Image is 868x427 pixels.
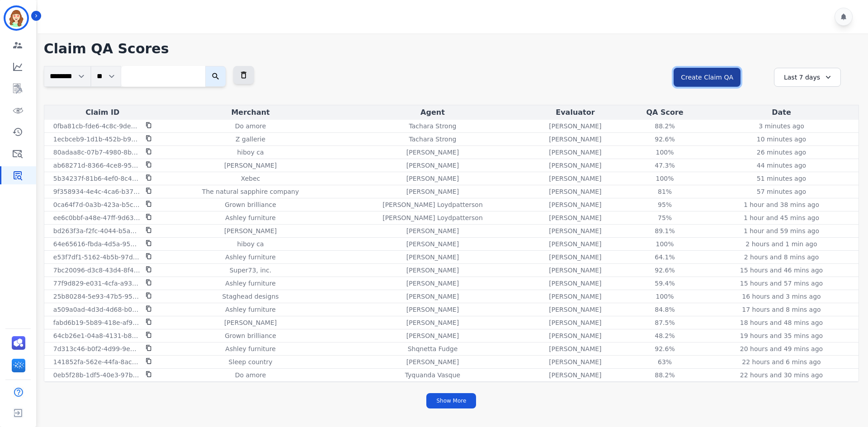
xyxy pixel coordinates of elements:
[645,344,685,353] div: 92.6 %
[224,226,277,235] p: [PERSON_NAME]
[549,135,601,144] p: [PERSON_NAME]
[225,279,275,288] p: Ashley furniture
[53,292,140,301] p: 25b80284-5e93-47b5-951c-188f6c3c0dbf
[53,161,140,170] p: ab68271d-8366-4ce8-9585-daa6b3c5e178
[740,371,823,380] p: 22 hours and 30 mins ago
[53,226,140,235] p: bd263f3a-f2fc-4044-b5a6-568cb9881a3e
[740,331,823,340] p: 19 hours and 35 mins ago
[406,161,459,170] p: [PERSON_NAME]
[549,305,601,314] p: [PERSON_NAME]
[53,331,140,340] p: 64cb26e1-04a8-4131-b8da-5ad0fbd2591c
[53,357,140,366] p: 141852fa-562e-44fa-8ac6-cfdd3ed0285e
[409,122,457,131] p: Tachara Strong
[645,239,685,249] div: 100 %
[53,200,140,209] p: 0ca64f7d-0a3b-423a-b5c3-fbd44f3977cb
[225,331,276,340] p: Grown brilliance
[549,371,601,380] p: [PERSON_NAME]
[740,344,823,353] p: 20 hours and 49 mins ago
[744,226,819,235] p: 1 hour and 59 mins ago
[406,357,459,366] p: [PERSON_NAME]
[757,174,806,183] p: 51 minutes ago
[549,122,601,131] p: [PERSON_NAME]
[53,122,140,131] p: 0fba81cb-fde6-4c8c-9de6-69cd550a637a
[774,68,841,87] div: Last 7 days
[757,161,806,170] p: 44 minutes ago
[627,107,703,118] div: QA Score
[237,148,264,157] p: hiboy ca
[645,148,685,157] div: 100 %
[744,200,819,209] p: 1 hour and 38 mins ago
[645,122,685,131] div: 88.2 %
[229,357,273,366] p: Sleep country
[645,174,685,183] div: 100 %
[740,266,823,275] p: 15 hours and 46 mins ago
[53,318,140,327] p: fabd6b19-5b89-418e-af9c-2070b08a817a
[53,305,140,314] p: a509a0ad-4d3d-4d68-b073-1b29205de6cf
[674,68,741,87] button: Create Claim QA
[645,331,685,340] div: 48.2 %
[744,253,819,262] p: 2 hours and 8 mins ago
[645,213,685,222] div: 75 %
[53,187,140,196] p: 9f358934-4e4c-4ca6-b377-a8f556e0cae2
[645,292,685,301] div: 100 %
[549,148,601,157] p: [PERSON_NAME]
[406,148,459,157] p: [PERSON_NAME]
[549,200,601,209] p: [PERSON_NAME]
[549,174,601,183] p: [PERSON_NAME]
[744,213,819,222] p: 1 hour and 45 mins ago
[742,292,821,301] p: 16 hours and 3 mins ago
[645,135,685,144] div: 92.6 %
[5,7,27,29] img: Bordered avatar
[53,239,140,249] p: 64e65616-fbda-4d5a-95c1-3066b5a44478
[706,107,857,118] div: Date
[406,279,459,288] p: [PERSON_NAME]
[757,148,806,157] p: 26 minutes ago
[549,226,601,235] p: [PERSON_NAME]
[645,200,685,209] div: 95 %
[406,253,459,262] p: [PERSON_NAME]
[759,122,804,131] p: 3 minutes ago
[757,187,806,196] p: 57 minutes ago
[235,371,266,380] p: Do amore
[46,107,159,118] div: Claim ID
[645,226,685,235] div: 89.1 %
[342,107,523,118] div: Agent
[53,148,140,157] p: 80adaa8c-07b7-4980-8beb-757b44216948
[405,371,461,380] p: Tyquanda Vasque
[645,318,685,327] div: 87.5 %
[163,107,339,118] div: Merchant
[241,174,260,183] p: Xebec
[549,292,601,301] p: [PERSON_NAME]
[549,331,601,340] p: [PERSON_NAME]
[225,200,276,209] p: Grown brilliance
[645,357,685,366] div: 63 %
[549,266,601,275] p: [PERSON_NAME]
[225,305,275,314] p: Ashley furniture
[382,200,483,209] p: [PERSON_NAME] Loydpatterson
[645,161,685,170] div: 47.3 %
[406,266,459,275] p: [PERSON_NAME]
[235,122,266,131] p: Do amore
[406,305,459,314] p: [PERSON_NAME]
[224,318,277,327] p: [PERSON_NAME]
[406,292,459,301] p: [PERSON_NAME]
[645,371,685,380] div: 88.2 %
[53,279,140,288] p: 77f9d829-e031-4cfa-a933-57f8c5bb76b8
[645,187,685,196] div: 81 %
[645,266,685,275] div: 92.6 %
[53,213,140,222] p: ee6c0bbf-a48e-47ff-9d63-cb040947c803
[53,174,140,183] p: 5b34237f-81b6-4ef0-8c4d-dc17ace33519
[645,279,685,288] div: 59.4 %
[53,135,140,144] p: 1ecbceb9-1d1b-452b-b98c-317d71c22dba
[237,239,264,249] p: hiboy ca
[202,187,299,196] p: The natural sapphire company
[549,318,601,327] p: [PERSON_NAME]
[44,41,859,57] h1: Claim QA Scores
[406,331,459,340] p: [PERSON_NAME]
[225,213,275,222] p: Ashley furniture
[225,344,275,353] p: Ashley furniture
[230,266,272,275] p: Super73, inc.
[224,161,277,170] p: [PERSON_NAME]
[549,279,601,288] p: [PERSON_NAME]
[549,161,601,170] p: [PERSON_NAME]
